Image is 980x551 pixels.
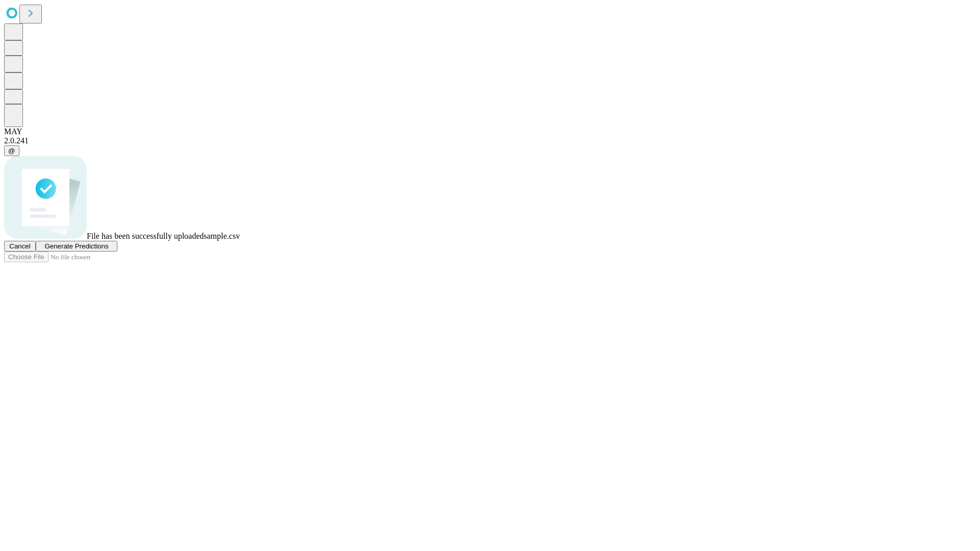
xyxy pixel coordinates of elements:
div: MAY [4,127,976,136]
span: Generate Predictions [44,242,108,250]
span: Cancel [9,242,31,250]
button: Cancel [4,241,36,252]
button: Generate Predictions [36,241,117,252]
button: @ [4,145,19,156]
span: File has been successfully uploaded [87,232,204,240]
div: 2.0.241 [4,136,976,145]
span: @ [8,147,15,155]
span: sample.csv [204,232,240,240]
